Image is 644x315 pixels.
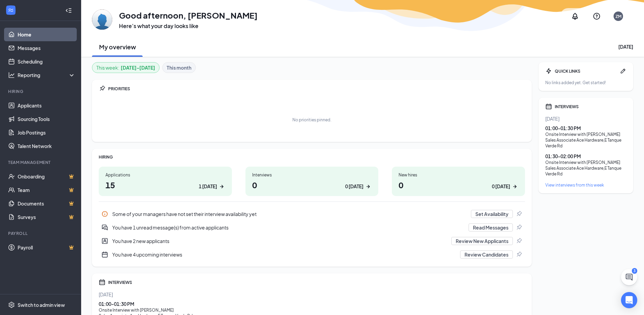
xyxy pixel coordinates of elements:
[112,251,456,258] div: You have 4 upcoming interviews
[252,172,372,178] div: Interviews
[99,248,525,261] div: You have 4 upcoming interviews
[8,301,15,308] svg: Settings
[7,7,14,14] svg: WorkstreamLogo
[99,300,525,307] div: 01:00 - 01:30 PM
[119,9,258,21] h1: Good afternoon, [PERSON_NAME]
[101,238,108,244] svg: UserEntity
[545,115,626,122] div: [DATE]
[516,224,522,231] svg: Pin
[618,43,633,50] div: [DATE]
[555,104,626,110] div: INTERVIEWS
[399,172,518,178] div: New hires
[92,9,112,30] img: Zac Mathis
[8,72,15,78] svg: Analysis
[101,211,108,217] svg: Info
[99,234,525,248] div: You have 2 new applicants
[112,224,464,231] div: You have 1 unread message(s) from active applicants
[18,126,75,139] a: Job Postings
[616,14,621,19] div: ZM
[8,89,74,94] div: Hiring
[545,153,626,160] div: 01:30 - 02:00 PM
[101,224,108,231] svg: DoubleChatActive
[18,28,75,41] a: Home
[112,211,467,217] div: Some of your managers have not set their interview availability yet
[18,197,75,210] a: DocumentsCrown
[620,68,626,74] svg: Pen
[571,12,579,20] svg: Notifications
[545,68,552,74] svg: Bolt
[516,238,522,244] svg: Pin
[516,251,522,258] svg: Pin
[545,80,626,86] div: No links added yet. Get started!
[18,41,75,55] a: Messages
[18,183,75,197] a: TeamCrown
[99,307,525,313] div: Onsite Interview with [PERSON_NAME]
[492,183,510,190] div: 0 [DATE]
[108,280,525,285] div: INTERVIEWS
[18,55,75,68] a: Scheduling
[99,154,525,160] div: HIRING
[18,139,75,153] a: Talent Network
[18,170,75,183] a: OnboardingCrown
[99,207,525,221] a: InfoSome of your managers have not set their interview availability yetSet AvailabilityPin
[471,210,513,218] button: Set Availability
[99,167,232,196] a: Applications151 [DATE]ArrowRight
[101,251,108,258] svg: CalendarNew
[99,221,525,234] a: DoubleChatActiveYou have 1 unread message(s) from active applicantsRead MessagesPin
[18,99,75,112] a: Applicants
[99,234,525,248] a: UserEntityYou have 2 new applicantsReview New ApplicantsPin
[167,64,191,71] b: This month
[108,86,525,92] div: PRIORITIES
[545,103,552,110] svg: Calendar
[545,160,626,165] div: Onsite Interview with [PERSON_NAME]
[18,241,75,254] a: PayrollCrown
[99,85,105,92] svg: Pin
[105,179,225,191] h1: 15
[516,211,522,217] svg: Pin
[99,207,525,221] div: Some of your managers have not set their interview availability yet
[545,182,626,188] a: View interviews from this week
[199,183,217,190] div: 1 [DATE]
[545,137,626,149] div: Sales Associate Ace Hardware , E Tanque Verde Rd
[218,183,225,190] svg: ArrowRight
[451,237,513,245] button: Review New Applicants
[18,210,75,224] a: SurveysCrown
[18,112,75,126] a: Sourcing Tools
[469,223,513,232] button: Read Messages
[18,72,76,78] div: Reporting
[99,279,105,286] svg: Calendar
[8,160,74,165] div: Team Management
[65,7,72,14] svg: Collapse
[105,172,225,178] div: Applications
[99,291,525,298] div: [DATE]
[632,268,637,274] div: 3
[18,301,65,308] div: Switch to admin view
[112,238,447,244] div: You have 2 new applicants
[96,64,155,71] div: This week :
[119,22,258,30] h3: Here’s what your day looks like
[621,292,637,308] div: Open Intercom Messenger
[99,43,136,51] h2: My overview
[625,273,633,281] svg: ChatActive
[99,221,525,234] div: You have 1 unread message(s) from active applicants
[365,183,372,190] svg: ArrowRight
[545,165,626,177] div: Sales Associate Ace Hardware , E Tanque Verde Rd
[121,64,155,71] b: [DATE] - [DATE]
[460,250,513,259] button: Review Candidates
[392,167,525,196] a: New hires00 [DATE]ArrowRight
[399,179,518,191] h1: 0
[8,231,74,236] div: Payroll
[292,117,331,123] div: No priorities pinned.
[252,179,372,191] h1: 0
[511,183,518,190] svg: ArrowRight
[245,167,379,196] a: Interviews00 [DATE]ArrowRight
[621,269,637,285] button: ChatActive
[545,125,626,131] div: 01:00 - 01:30 PM
[545,131,626,137] div: Onsite Interview with [PERSON_NAME]
[99,248,525,261] a: CalendarNewYou have 4 upcoming interviewsReview CandidatesPin
[345,183,363,190] div: 0 [DATE]
[555,68,617,74] div: QUICK LINKS
[593,12,601,20] svg: QuestionInfo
